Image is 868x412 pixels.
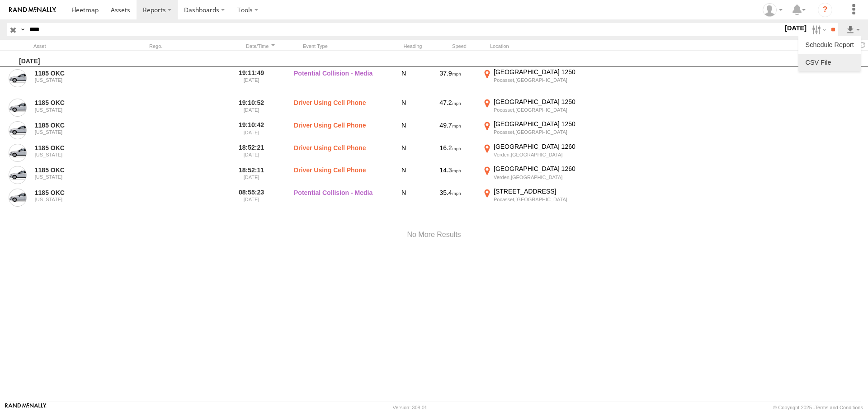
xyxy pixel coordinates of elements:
[481,120,594,141] label: Click to View Event Location
[35,107,123,113] div: [US_STATE]
[494,68,593,76] div: [GEOGRAPHIC_DATA] 1250
[35,129,123,135] div: [US_STATE]
[759,3,786,17] div: Randy Yohe
[388,142,420,163] div: N
[388,187,420,215] div: N
[35,99,123,107] a: 1185 OKC
[494,152,593,158] div: Verden,[GEOGRAPHIC_DATA]
[783,23,808,33] label: [DATE]
[35,189,123,197] a: 1185 OKC
[423,187,477,215] div: 35.4
[19,23,26,36] label: Search Query
[818,3,832,17] i: ?
[773,405,863,410] div: © Copyright 2025 -
[481,187,594,215] label: Click to View Event Location
[481,68,594,96] label: Click to View Event Location
[243,43,278,49] div: Click to Sort
[294,98,384,118] label: Driver Using Cell Phone
[423,142,477,163] div: 16.2
[494,196,593,203] div: Pocasset,[GEOGRAPHIC_DATA]
[494,142,593,151] div: [GEOGRAPHIC_DATA] 1260
[294,165,384,185] label: Driver Using Cell Phone
[35,77,123,83] div: [US_STATE]
[35,144,123,152] a: 1185 OKC
[393,405,427,410] div: Version: 308.01
[802,56,857,69] a: CSV Export
[845,23,861,36] label: Export results as...
[494,98,593,106] div: [GEOGRAPHIC_DATA] 1250
[9,7,56,13] img: rand-logo.svg
[294,120,384,141] label: Driver Using Cell Phone
[815,405,863,410] a: Terms and Conditions
[494,165,593,173] div: [GEOGRAPHIC_DATA] 1260
[234,98,269,118] label: 19:10:52 [DATE]
[35,69,123,77] a: 1185 OKC
[35,197,123,202] div: [US_STATE]
[494,120,593,128] div: [GEOGRAPHIC_DATA] 1250
[481,98,594,118] label: Click to View Event Location
[423,98,477,118] div: 47.2
[388,120,420,141] div: N
[234,142,269,163] label: 18:52:21 [DATE]
[857,41,868,49] span: Refresh
[35,166,123,174] a: 1185 OKC
[494,107,593,113] div: Pocasset,[GEOGRAPHIC_DATA]
[294,142,384,163] label: Driver Using Cell Phone
[234,68,269,96] label: 19:11:49 [DATE]
[802,38,857,52] label: Schedule Events Report
[294,68,384,96] label: Potential Collision - Media
[388,98,420,118] div: N
[494,174,593,180] div: Verden,[GEOGRAPHIC_DATA]
[234,165,269,185] label: 18:52:11 [DATE]
[494,77,593,83] div: Pocasset,[GEOGRAPHIC_DATA]
[234,120,269,141] label: 19:10:42 [DATE]
[494,187,593,195] div: [STREET_ADDRESS]
[481,165,594,185] label: Click to View Event Location
[808,23,828,36] label: Search Filter Options
[35,152,123,157] div: [US_STATE]
[423,120,477,141] div: 49.7
[494,129,593,135] div: Pocasset,[GEOGRAPHIC_DATA]
[294,187,384,215] label: Potential Collision - Media
[388,165,420,185] div: N
[481,142,594,163] label: Click to View Event Location
[423,165,477,185] div: 14.3
[5,403,47,412] a: Visit our Website
[234,187,269,215] label: 08:55:23 [DATE]
[35,174,123,180] div: [US_STATE]
[388,68,420,96] div: N
[423,68,477,96] div: 37.9
[35,121,123,129] a: 1185 OKC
